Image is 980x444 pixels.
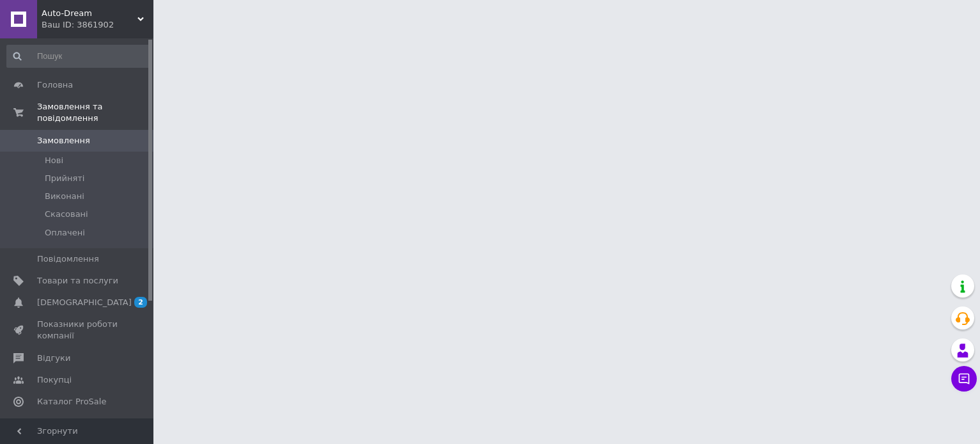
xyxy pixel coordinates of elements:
[951,366,977,392] button: Чат з покупцем
[134,297,147,308] span: 2
[37,396,106,408] span: Каталог ProSale
[37,253,99,265] span: Повідомлення
[45,155,63,166] span: Нові
[37,297,132,308] span: [DEMOGRAPHIC_DATA]
[37,79,73,91] span: Головна
[42,8,137,19] span: Auto-Dream
[45,173,84,184] span: Прийняті
[42,19,153,31] div: Ваш ID: 3861902
[37,353,70,364] span: Відгуки
[45,227,85,239] span: Оплачені
[37,275,118,287] span: Товари та послуги
[37,135,90,147] span: Замовлення
[37,374,72,386] span: Покупці
[6,45,151,68] input: Пошук
[45,191,84,202] span: Виконані
[45,209,88,220] span: Скасовані
[37,319,118,342] span: Показники роботи компанії
[37,101,153,124] span: Замовлення та повідомлення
